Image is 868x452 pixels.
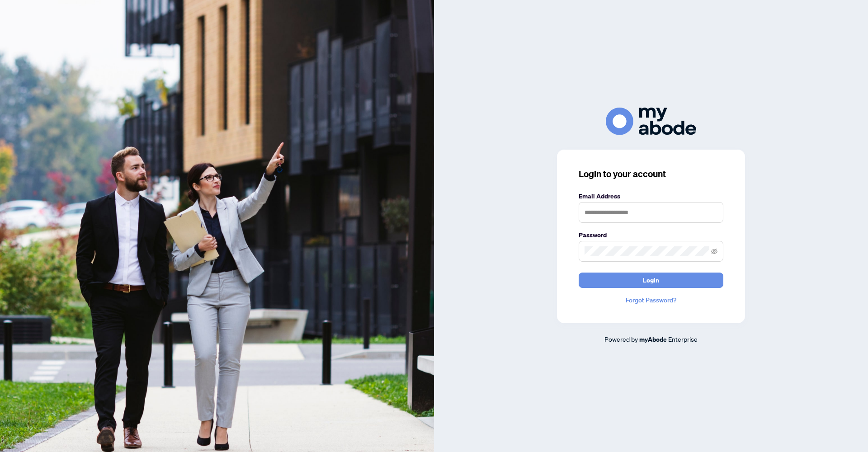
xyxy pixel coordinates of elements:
span: Login [643,273,659,287]
span: Enterprise [668,335,698,343]
label: Email Address [579,191,723,201]
button: Login [579,273,723,288]
span: eye-invisible [711,248,717,254]
img: ma-logo [606,108,696,135]
span: Powered by [604,335,638,343]
label: Password [579,230,723,240]
a: myAbode [639,334,667,344]
a: Forgot Password? [579,295,723,305]
h3: Login to your account [579,168,723,180]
